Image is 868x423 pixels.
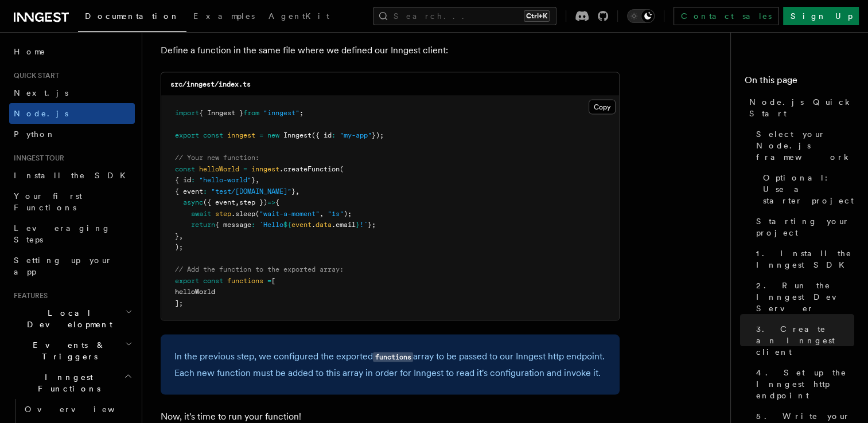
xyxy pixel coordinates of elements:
span: { message [215,221,251,229]
a: AgentKit [262,3,336,31]
span: : [203,187,207,195]
span: }); [372,131,384,139]
span: Python [14,130,56,139]
span: .createFunction [279,165,340,173]
span: ); [175,243,183,251]
a: 4. Set up the Inngest http endpoint [752,362,854,406]
span: async [183,198,203,206]
a: Python [9,124,135,144]
span: !` [360,221,368,229]
span: , [235,198,239,206]
span: Node.js Quick Start [749,96,854,119]
a: Home [9,41,135,62]
span: . [312,221,316,229]
a: 2. Run the Inngest Dev Server [752,275,854,319]
span: Select your Node.js framework [756,128,854,163]
p: Define a function in the same file where we defined our Inngest client: [161,42,620,58]
span: Features [9,291,48,300]
span: Inngest Functions [9,371,124,394]
span: ${ [283,221,291,229]
span: , [295,187,299,195]
button: Copy [589,100,616,115]
span: Local Development [9,307,125,330]
span: Install the SDK [14,171,133,180]
span: Documentation [85,11,180,21]
a: Install the SDK [9,165,135,186]
span: } [356,221,360,229]
span: new [267,131,279,139]
span: : [332,131,336,139]
span: `Hello [259,221,283,229]
span: from [243,109,259,117]
a: Node.js Quick Start [745,92,854,124]
button: Search...Ctrl+K [373,7,556,25]
span: data [316,221,332,229]
span: ); [344,210,352,218]
span: } [175,232,179,240]
a: Overview [20,399,135,420]
span: ( [255,210,259,218]
span: { Inngest } [199,109,243,117]
span: inngest [251,165,279,173]
span: step }) [239,198,267,206]
a: Examples [186,3,262,31]
span: [ [271,277,275,285]
span: }; [368,221,376,229]
span: step [215,210,231,218]
span: ( [340,165,344,173]
span: , [179,232,183,240]
span: , [255,176,259,184]
span: export [175,131,199,139]
span: { event [175,187,203,195]
span: helloWorld [175,288,215,296]
span: // Add the function to the exported array: [175,265,344,273]
a: Sign Up [783,7,859,25]
span: 4. Set up the Inngest http endpoint [756,367,854,401]
span: Starting your project [756,216,854,238]
span: : [251,221,255,229]
a: Documentation [78,3,186,32]
span: "hello-world" [199,176,251,184]
span: // Your new function: [175,154,259,162]
span: functions [227,277,263,285]
span: : [191,176,195,184]
span: { [275,198,279,206]
span: Home [14,46,46,57]
span: helloWorld [199,165,239,173]
span: await [191,210,211,218]
span: const [203,131,223,139]
button: Inngest Functions [9,367,135,399]
span: = [243,165,247,173]
span: const [175,165,195,173]
a: 1. Install the Inngest SDK [752,243,854,275]
a: Optional: Use a starter project [758,167,854,211]
span: "test/[DOMAIN_NAME]" [211,187,291,195]
a: Contact sales [674,7,779,25]
span: Node.js [14,109,68,118]
button: Events & Triggers [9,335,135,367]
span: = [259,131,263,139]
span: 3. Create an Inngest client [756,323,854,358]
a: Next.js [9,83,135,103]
button: Toggle dark mode [627,9,655,23]
kbd: Ctrl+K [524,10,550,22]
span: Events & Triggers [9,339,125,362]
span: "1s" [328,210,344,218]
span: "my-app" [340,131,372,139]
span: Your first Functions [14,191,82,212]
a: Select your Node.js framework [752,124,854,167]
button: Local Development [9,303,135,335]
a: Node.js [9,103,135,124]
span: Quick start [9,71,59,80]
span: inngest [227,131,255,139]
span: import [175,109,199,117]
span: , [320,210,324,218]
a: Setting up your app [9,250,135,282]
span: 1. Install the Inngest SDK [756,248,854,271]
code: src/inngest/index.ts [170,80,251,88]
span: = [267,277,271,285]
span: 2. Run the Inngest Dev Server [756,280,854,314]
code: functions [373,352,413,362]
span: const [203,277,223,285]
a: Starting your project [752,211,854,243]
